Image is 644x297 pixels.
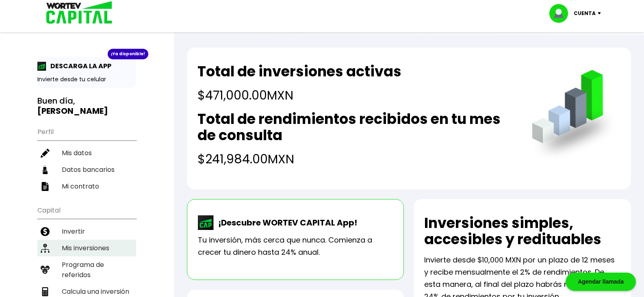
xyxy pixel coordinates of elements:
[46,61,111,71] p: DESCARGA LA APP
[41,265,50,274] img: recomiendanos-icon.9b8e9327.svg
[41,244,50,253] img: inversiones-icon.6695dc30.svg
[528,70,620,162] img: grafica.516fef24.png
[197,63,401,80] h2: Total de inversiones activas
[37,240,136,256] a: Mis inversiones
[37,105,108,117] b: [PERSON_NAME]
[37,145,136,161] a: Mis datos
[37,123,136,195] ul: Perfil
[424,215,620,247] h2: Inversiones simples, accesibles y redituables
[549,4,574,23] img: profile-image
[37,75,136,84] p: Invierte desde tu celular
[596,12,607,15] img: icon-down
[41,182,50,191] img: contrato-icon.f2db500c.svg
[41,227,50,236] img: invertir-icon.b3b967d7.svg
[37,96,136,116] h3: Buen día,
[198,215,214,230] img: wortev-capital-app-icon
[41,165,50,174] img: datos-icon.10cf9172.svg
[197,111,516,143] h2: Total de rendimientos recibidos en tu mes de consulta
[108,49,148,59] div: ¡Ya disponible!
[197,150,516,168] h4: $241,984.00 MXN
[41,149,50,158] img: editar-icon.952d3147.svg
[214,217,357,229] p: ¡Descubre WORTEV CAPITAL App!
[37,223,136,240] a: Invertir
[198,234,393,258] p: Tu inversión, más cerca que nunca. Comienza a crecer tu dinero hasta 24% anual.
[37,178,136,195] a: Mi contrato
[197,86,401,104] h4: $471,000.00 MXN
[37,161,136,178] a: Datos bancarios
[37,256,136,283] a: Programa de referidos
[574,7,596,20] p: Cuenta
[37,62,46,71] img: app-icon
[566,273,636,291] div: Agendar llamada
[41,287,50,296] img: calculadora-icon.17d418c4.svg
